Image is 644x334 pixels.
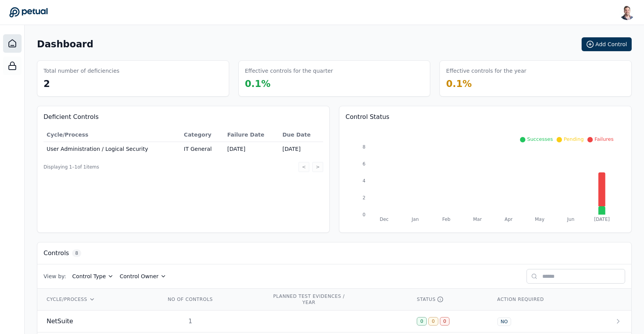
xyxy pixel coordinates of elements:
tspan: Jun [567,217,575,222]
button: > [312,162,323,172]
th: Due Date [279,128,323,142]
h3: Total number of deficiencies [44,67,119,75]
td: IT General [181,142,224,156]
h3: Effective controls for the year [446,67,526,75]
th: Failure Date [224,128,279,142]
th: Cycle/Process [44,128,181,142]
div: STATUS [417,296,478,302]
div: CYCLE/PROCESS [47,296,147,302]
tspan: 6 [362,161,366,167]
h3: Control Status [345,112,625,122]
div: 0 [440,317,450,326]
span: 8 [72,249,81,257]
td: User Administration / Logical Security [44,142,181,156]
tspan: Feb [442,217,450,222]
tspan: Dec [380,217,389,222]
tspan: 4 [362,178,366,184]
th: ACTION REQUIRED [488,289,590,311]
div: 0 [428,317,438,326]
tspan: Apr [505,217,513,222]
h3: Deficient Controls [44,112,323,122]
span: Successes [527,136,553,142]
h1: Dashboard [37,38,93,50]
a: Go to Dashboard [9,7,48,18]
h3: Effective controls for the quarter [245,67,333,75]
th: Category [181,128,224,142]
h3: Controls [44,249,69,258]
span: NetSuite [47,317,73,326]
div: NO [497,317,511,326]
td: [DATE] [224,142,279,156]
span: 0.1 % [245,78,271,89]
button: Add Control [582,37,632,51]
a: SOC [3,57,22,75]
span: Pending [563,136,584,142]
tspan: Mar [473,217,482,222]
span: View by: [44,272,66,280]
span: Displaying 1– 1 of 1 items [44,164,99,170]
button: Control Type [72,272,114,280]
tspan: 0 [362,212,366,217]
tspan: 8 [362,144,366,150]
span: Failures [594,136,614,142]
button: < [299,162,309,172]
div: 0 [417,317,427,326]
tspan: 2 [362,195,366,200]
div: 1 [166,317,215,326]
td: [DATE] [279,142,323,156]
div: PLANNED TEST EVIDENCES / YEAR [272,293,346,306]
img: Snir Kodesh [619,5,635,20]
tspan: [DATE] [594,217,609,222]
tspan: Jan [411,217,419,222]
a: Dashboard [3,34,22,53]
span: 2 [44,78,50,89]
tspan: May [535,217,545,222]
button: Control Owner [120,272,166,280]
div: NO OF CONTROLS [166,296,215,302]
span: 0.1 % [446,78,472,89]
